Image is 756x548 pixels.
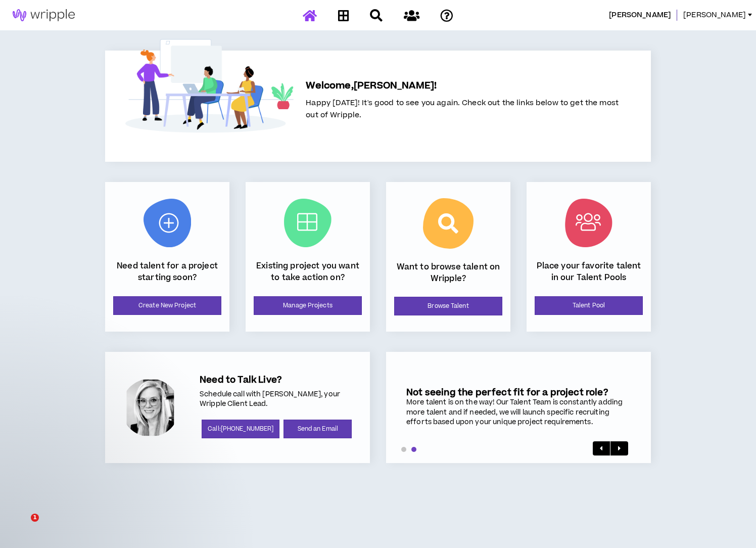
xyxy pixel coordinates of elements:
[200,390,354,409] p: Schedule call with [PERSON_NAME], your Wripple Client Lead.
[8,450,210,521] iframe: Intercom notifications message
[200,375,354,385] h5: Need to Talk Live?
[394,261,502,284] p: Want to browse talent on Wripple?
[10,514,34,538] iframe: Intercom live chat
[121,379,179,437] div: Amanda P.
[202,420,279,438] a: Call:[PHONE_NUMBER]
[284,199,332,247] img: Current Projects
[31,514,39,522] span: 1
[394,297,502,315] a: Browse Talent
[406,387,631,398] h5: Not seeing the perfect fit for a project role?
[535,296,643,315] a: Talent Pool
[254,260,362,283] p: Existing project you want to take action on?
[283,420,352,438] a: Send an Email
[683,10,746,21] span: [PERSON_NAME]
[306,79,619,93] h5: Welcome, [PERSON_NAME] !
[306,98,619,120] span: Happy [DATE]! It's good to see you again. Check out the links below to get the most out of Wripple.
[406,398,631,428] div: More talent is on the way! Our Talent Team is constantly adding more talent and if needed, we wil...
[144,199,191,247] img: New Project
[113,296,221,315] a: Create New Project
[254,296,362,315] a: Manage Projects
[609,10,671,21] span: Henry Schein
[565,199,612,247] img: Talent Pool
[113,260,221,283] p: Need talent for a project starting soon?
[535,260,643,283] p: Place your favorite talent in our Talent Pools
